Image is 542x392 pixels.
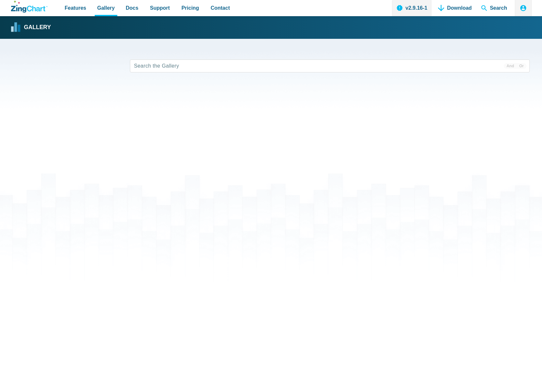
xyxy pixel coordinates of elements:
a: ZingChart Logo. Click to return to the homepage [11,1,48,13]
a: Gallery [11,23,51,32]
span: Gallery [97,4,115,12]
span: Docs [126,4,138,12]
span: Pricing [181,4,199,12]
span: Support [150,4,170,12]
input: Search the Gallery [130,60,530,72]
span: Contact [211,4,230,12]
span: Features [65,4,86,12]
strong: Gallery [24,25,51,30]
span: And [504,63,516,69]
span: Or [516,63,526,69]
